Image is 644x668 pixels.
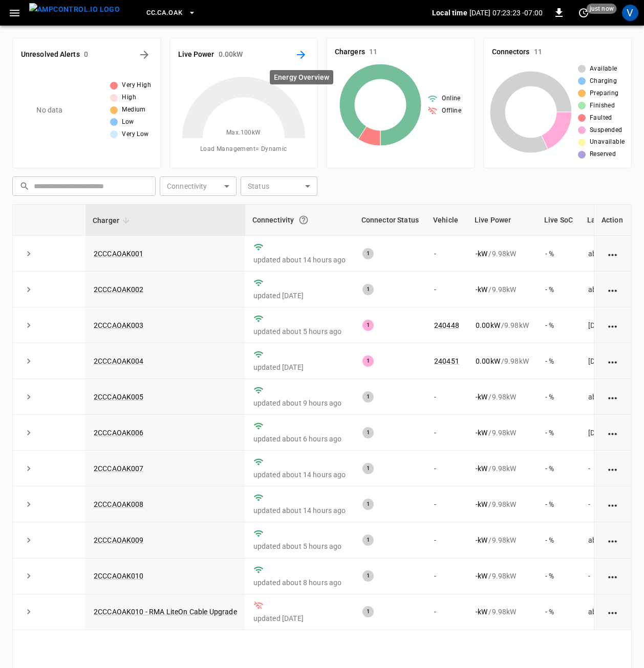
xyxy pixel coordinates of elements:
div: action cell options [607,392,619,402]
span: Faulted [590,113,612,123]
button: expand row [21,604,36,619]
td: - % [537,343,580,379]
div: action cell options [607,320,619,330]
p: updated about 8 hours ago [253,577,346,588]
a: 2CCCAOAK010 - RMA LiteOn Cable Upgrade [94,608,237,616]
div: action cell options [607,249,619,259]
span: CC.CA.OAK [146,7,182,19]
td: - [426,415,467,451]
button: expand row [21,282,36,297]
div: 1 [362,499,374,510]
td: - [426,272,467,307]
h6: Connectors [492,47,530,58]
h6: 11 [534,47,542,58]
span: Medium [122,105,145,115]
div: / 9.98 kW [476,320,529,330]
p: updated [DATE] [253,362,346,372]
span: Preparing [590,88,619,99]
td: - % [537,594,580,630]
div: / 9.98 kW [476,428,529,438]
a: 2CCCAOAK006 [94,429,144,437]
span: Very High [122,80,151,91]
div: action cell options [607,356,619,366]
a: 2CCCAOAK009 [94,536,144,544]
div: Connectivity [252,211,347,229]
td: - [426,236,467,272]
div: 1 [362,320,374,331]
h6: Unresolved Alerts [21,49,80,60]
td: - % [537,451,580,486]
div: / 9.98 kW [476,499,529,509]
button: set refresh interval [575,5,592,21]
div: action cell options [607,428,619,438]
a: 2CCCAOAK004 [94,357,144,365]
span: Max. 100 kW [226,128,261,138]
h6: 11 [369,47,377,58]
td: - % [537,272,580,307]
a: 2CCCAOAK008 [94,500,144,508]
button: expand row [21,568,36,584]
p: - kW [476,428,487,438]
td: - % [537,236,580,272]
div: 1 [362,427,374,438]
div: 1 [362,535,374,546]
div: profile-icon [622,5,638,21]
a: 2CCCAOAK002 [94,285,144,294]
div: action cell options [607,499,619,509]
span: Online [442,94,460,104]
p: 0.00 kW [476,320,500,330]
div: / 9.98 kW [476,607,529,617]
button: expand row [21,425,36,440]
span: Charger [93,214,133,227]
button: expand row [21,246,36,261]
span: Charging [590,76,617,86]
div: 1 [362,463,374,474]
p: updated about 14 hours ago [253,505,346,516]
p: updated about 14 hours ago [253,470,346,480]
span: Load Management = Dynamic [200,144,287,154]
td: - % [537,307,580,343]
div: 1 [362,284,374,295]
span: Suspended [590,125,622,136]
div: 1 [362,606,374,617]
p: - kW [476,607,487,617]
td: - % [537,559,580,594]
a: 2CCCAOAK003 [94,321,144,329]
span: Very Low [122,129,148,140]
th: Vehicle [426,205,467,236]
div: 1 [362,355,374,367]
td: - % [537,522,580,558]
td: - % [537,486,580,522]
div: / 9.98 kW [476,356,529,366]
p: - kW [476,571,487,581]
div: / 9.98 kW [476,571,529,581]
td: - [426,486,467,522]
p: updated about 5 hours ago [253,541,346,551]
div: action cell options [607,571,619,581]
span: Available [590,64,617,74]
td: - [426,559,467,594]
p: - kW [476,284,487,295]
button: Energy Overview [293,47,309,63]
button: expand row [21,318,36,333]
th: Connector Status [354,205,426,236]
td: - [426,522,467,558]
h6: Live Power [178,49,214,60]
p: - kW [476,499,487,509]
td: - [426,594,467,630]
button: expand row [21,389,36,405]
div: / 9.98 kW [476,535,529,545]
p: updated about 9 hours ago [253,398,346,408]
button: All Alerts [136,47,153,63]
div: / 9.98 kW [476,463,529,474]
td: - [426,379,467,415]
button: Connection between the charger and our software. [294,211,313,229]
p: No data [36,105,62,116]
div: 1 [362,248,374,259]
th: Live Power [467,205,537,236]
td: - [426,451,467,486]
a: 240451 [434,357,459,365]
div: action cell options [607,607,619,617]
h6: Chargers [335,47,365,58]
span: High [122,93,136,103]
